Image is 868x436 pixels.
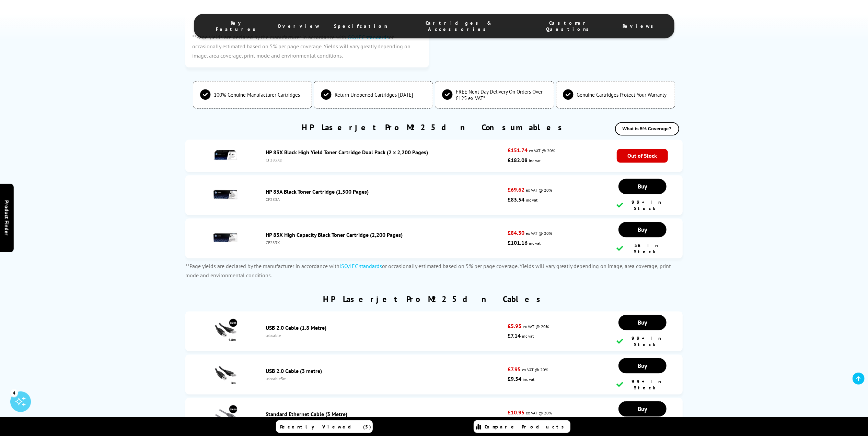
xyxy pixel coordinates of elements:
[529,158,541,163] span: inc vat
[213,226,238,250] img: HP 83X High Capacity Black Toner Cartridge (2,200 Pages)
[617,149,668,163] span: Out of Stock
[617,379,668,391] div: 99+ In Stock
[508,376,521,383] strong: £9.54
[615,122,679,136] button: What is 5% Coverage?
[213,319,238,343] img: USB 2.0 Cable (1.8 Metre)
[10,389,18,397] div: 4
[266,376,504,381] div: usbcable3m
[526,188,552,193] span: ex VAT @ 20%
[617,199,668,212] div: 99+ In Stock
[617,336,668,348] div: 99+ In Stock
[508,230,524,237] strong: £84.30
[266,197,504,202] div: CF283A
[638,319,647,327] span: Buy
[3,201,10,236] span: Product Finder
[526,198,537,203] span: inc vat
[577,92,667,98] span: Genuine Cartridges Protect Your Warranty
[401,20,516,32] span: Cartridges & Accessories
[508,323,521,330] strong: £5.95
[508,332,521,339] strong: £7.14
[485,424,568,430] span: Compare Products
[508,186,524,193] strong: £69.62
[522,367,548,373] span: ex VAT @ 20%
[638,183,647,191] span: Buy
[508,147,528,154] strong: £151.74
[213,362,238,386] img: USB 2.0 Cable (3 metre)
[266,368,322,375] a: USB 2.0 Cable (3 metre)
[278,23,320,29] span: Overview
[334,23,387,29] span: Specification
[526,411,552,416] span: ex VAT @ 20%
[530,20,609,32] span: Customer Questions
[526,231,552,236] span: ex VAT @ 20%
[266,189,369,195] a: HP 83A Black Toner Cartridge (1,500 Pages)
[339,263,382,270] a: ISO/IEC standards
[185,262,682,280] p: **Page yields are declared by the manufacturer in accordance with or occasionally estimated based...
[302,122,566,133] h2: HP Laserjet Pro M225dn Consumables
[638,226,647,234] span: Buy
[323,294,545,305] h2: HP Laserjet Pro M225dn Cables
[266,333,504,338] div: usbcable
[335,92,413,98] span: Return Unopened Cartridges [DATE]
[266,158,504,163] div: CF283XD
[266,411,348,418] a: Standard Ethernet Cable (3 Metre)
[623,23,657,29] span: Reviews
[523,377,534,382] span: inc vat
[185,26,429,68] p: **Page yields are declared by the manufacturer in accordance with or occasionally estimated based...
[617,243,668,255] div: 36 In Stock
[266,325,327,331] a: USB 2.0 Cable (1.8 Metre)
[214,92,300,98] span: 100% Genuine Manufacturer Cartridges
[213,183,238,207] img: HP 83A Black Toner Cartridge (1,500 Pages)
[213,143,238,167] img: HP 83X Black High Yield Toner Cartridge Dual Pack (2 x 2,200 Pages)
[522,334,534,339] span: inc vat
[638,405,647,413] span: Buy
[266,240,504,245] div: CF283X
[280,424,372,430] span: Recently Viewed (5)
[456,88,547,101] span: FREE Next Day Delivery On Orders Over £125 ex VAT*
[213,405,238,429] img: Standard Ethernet Cable (3 Metre)
[508,196,524,203] strong: £83.54
[276,420,373,433] a: Recently Viewed (5)
[508,366,521,373] strong: £7.95
[474,420,570,433] a: Compare Products
[266,232,403,239] a: HP 83X High Capacity Black Toner Cartridge (2,200 Pages)
[266,149,428,156] a: HP 83X Black High Yield Toner Cartridge Dual Pack (2 x 2,200 Pages)
[529,241,541,246] span: inc vat
[638,362,647,370] span: Buy
[508,409,524,416] strong: £10.95
[508,157,528,164] strong: £182.08
[529,148,555,154] span: ex VAT @ 20%
[211,20,264,32] span: Key Features
[523,324,549,329] span: ex VAT @ 20%
[508,240,528,246] strong: £101.16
